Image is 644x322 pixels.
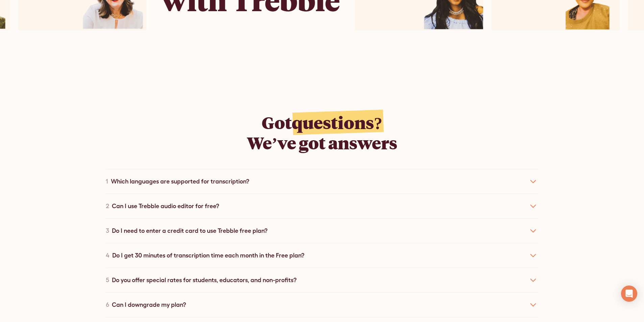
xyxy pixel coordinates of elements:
div: 5 [106,275,109,284]
div: Can I use Trebble audio editor for free? [112,201,219,210]
div: 3 [106,226,109,235]
span: questions? [292,111,382,133]
div: Which languages are supported for transcription? [111,177,249,186]
div: 1 [106,177,108,186]
div: Open Intercom Messenger [621,286,637,302]
div: 6 [106,300,109,309]
div: 4 [106,251,110,260]
div: Do I get 30 minutes of transcription time each month in the Free plan? [112,251,304,260]
h2: Got We’ve got answers [247,112,398,153]
div: Do I need to enter a credit card to use Trebble free plan? [112,226,267,235]
div: Can I downgrade my plan? [112,300,186,309]
div: 2 [106,201,109,210]
div: Do you offer special rates for students, educators, and non-profits? [112,275,296,284]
